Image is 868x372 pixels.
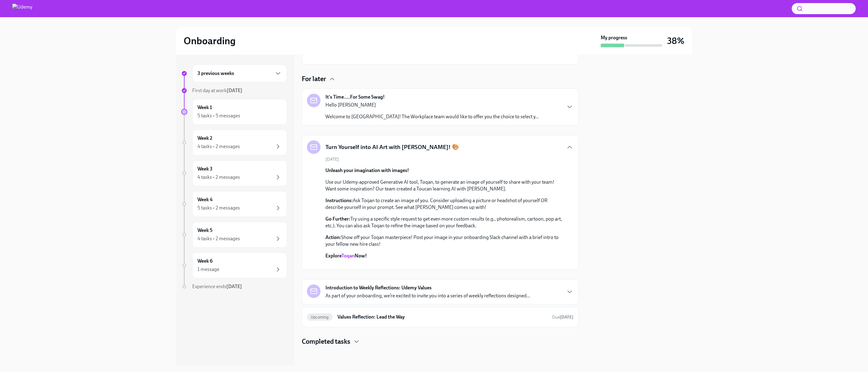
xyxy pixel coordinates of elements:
[341,253,355,259] a: Toqan
[197,104,212,111] h6: Week 1
[325,292,530,299] p: As part of your onboarding, we’re excited to invite you into a series of weekly reflections desig...
[325,197,563,211] p: Ask Toqan to create an image of you. Consider uploading a picture or headshot of yourself OR desc...
[325,253,367,259] strong: Explore Now!
[302,337,579,346] div: Completed tasks
[325,113,539,120] p: Welcome to [GEOGRAPHIC_DATA]! The Workplace team would like to offer you the choice to select y...
[197,143,240,150] div: 4 tasks • 2 messages
[181,191,287,217] a: Week 45 tasks • 2 messages
[181,253,287,278] a: Week 61 message
[325,284,432,291] strong: Introduction to Weekly Reflections: Udemy Values
[227,88,242,93] strong: [DATE]
[325,167,409,173] strong: Unleash your imagination with images!
[667,35,684,46] h3: 38%
[325,156,339,162] span: [DATE]
[226,284,242,289] strong: [DATE]
[197,258,213,264] h6: Week 6
[181,160,287,186] a: Week 34 tasks • 2 messages
[325,143,459,151] h5: Turn Yourself into AI Art with [PERSON_NAME]! 🎨
[325,234,341,240] strong: Action:
[560,315,573,320] strong: [DATE]
[325,179,563,192] p: Use our Udemy-approved Generative AI tool, Toqan, to generate an image of yourself to share with ...
[197,70,234,77] h6: 3 previous weeks
[12,4,32,14] img: Udemy
[192,284,242,289] span: Experience ends
[197,174,240,181] div: 4 tasks • 2 messages
[337,314,547,320] h6: Values Reflection: Lead the Way
[184,35,236,47] h2: Onboarding
[302,74,579,84] div: For later
[181,87,287,94] a: First day at work[DATE]
[181,99,287,125] a: Week 15 tasks • 5 messages
[192,65,287,82] div: 3 previous weeks
[325,198,353,203] strong: Instructions:
[197,266,219,273] div: 1 message
[181,222,287,248] a: Week 54 tasks • 2 messages
[325,216,563,229] p: Try using a specific style request to get even more custom results (e.g., photorealism, cartoon, ...
[325,234,563,248] p: Show off your Toqan masterpiece! Post your image in your onboarding Slack channel with a brief in...
[197,227,213,234] h6: Week 5
[197,135,212,142] h6: Week 2
[302,74,326,84] h4: For later
[325,216,350,222] strong: Go Further:
[325,94,385,100] strong: It's Time....For Some Swag!
[197,235,240,242] div: 4 tasks • 2 messages
[197,205,240,211] div: 5 tasks • 2 messages
[181,130,287,155] a: Week 24 tasks • 2 messages
[552,314,573,320] span: September 1st, 2025 10:00
[307,312,573,322] a: UpcomingValues Reflection: Lead the WayDue[DATE]
[325,102,539,108] p: Hello [PERSON_NAME]
[302,337,350,346] h4: Completed tasks
[307,315,332,319] span: Upcoming
[552,315,573,320] span: Due
[197,112,240,119] div: 5 tasks • 5 messages
[197,196,213,203] h6: Week 4
[197,166,213,172] h6: Week 3
[601,34,627,41] strong: My progress
[192,88,242,93] span: First day at work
